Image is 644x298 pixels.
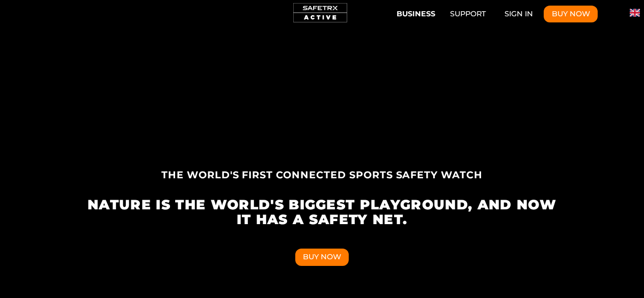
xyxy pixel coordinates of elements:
button: Business [393,4,439,21]
button: Buy Now [295,249,349,266]
a: Support [442,6,494,23]
h4: THE WORLD'S FIRST CONNECTED SPORTS SAFETY WATCH [87,170,558,180]
img: en [630,8,640,18]
a: Sign In [496,6,541,23]
button: Buy Now [544,6,598,23]
h1: NATURE IS THE WORLD'S BIGGEST PLAYGROUND, AND NOW IT HAS A SAFETY NET. [87,197,558,227]
button: Change language [630,8,640,18]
